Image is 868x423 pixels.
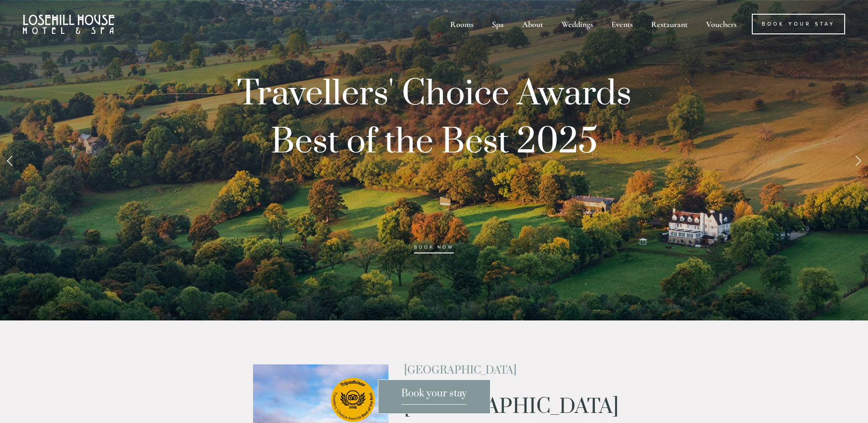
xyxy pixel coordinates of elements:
div: About [514,14,551,34]
h1: [GEOGRAPHIC_DATA] [404,396,615,418]
a: Next Slide [848,146,868,174]
div: Weddings [553,14,601,34]
p: Travellers' Choice Awards Best of the Best 2025 [201,70,668,262]
div: Restaurant [643,14,696,34]
div: Spa [484,14,512,34]
span: Book your stay [401,387,467,405]
h2: [GEOGRAPHIC_DATA] [404,364,615,376]
a: Book your stay [378,380,491,414]
div: Events [603,14,641,34]
a: Book Your Stay [752,14,845,34]
a: BOOK NOW [414,244,453,254]
a: Vouchers [698,14,745,34]
div: Rooms [442,14,482,34]
img: Losehill House [23,15,114,34]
